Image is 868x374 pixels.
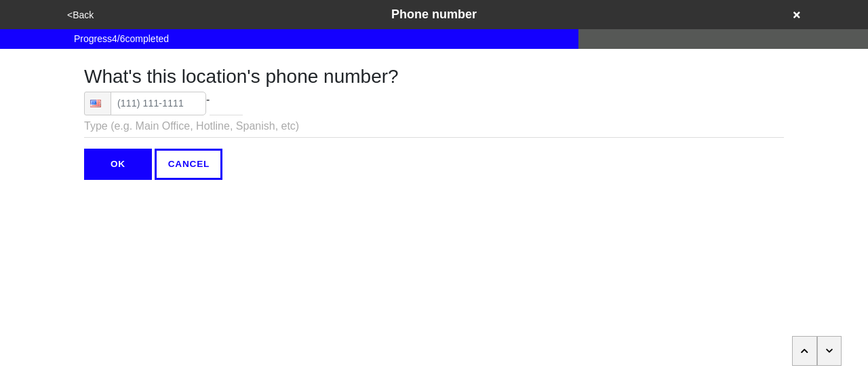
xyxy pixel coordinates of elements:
[84,115,784,138] input: Type (e.g. Main Office, Hotline, Spanish, etc)
[74,32,169,46] span: Progress 4 / 6 completed
[391,7,477,21] span: Phone number
[84,149,152,180] input: OK
[84,92,206,115] input: (111) 111-1111
[84,92,784,115] div: -
[85,92,111,115] div: United States: + 1
[155,149,222,180] button: CANCEL
[63,7,98,23] button: <Back
[84,65,784,88] h1: What's this location's phone number?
